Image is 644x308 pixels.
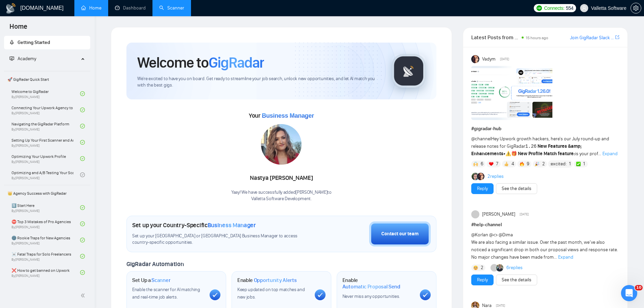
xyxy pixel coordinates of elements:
[550,160,567,168] span: :excited:
[535,162,540,166] img: 🎉
[159,5,184,11] a: searchScanner
[487,173,504,180] a: 2replies
[477,185,488,192] a: Reply
[11,216,80,231] a: ⛔ Top 3 Mistakes of Pro AgenciesBy[PERSON_NAME]
[231,189,332,202] div: Yaay! We have successfully added [PERSON_NAME] to
[80,172,85,177] span: check-circle
[520,162,524,166] img: 🔥
[506,264,523,271] a: 6replies
[9,56,14,61] span: fund-projection-screen
[5,73,90,86] span: 🚀 GigRadar Quick Start
[542,161,545,167] span: 2
[471,221,619,229] h1: # help-channel
[504,162,509,166] img: 👍
[511,151,517,157] span: 🎁
[526,35,548,40] span: 15 hours ago
[80,221,85,226] span: check-circle
[569,161,571,167] span: 1
[615,34,619,41] a: export
[132,233,311,246] span: Set up your [GEOGRAPHIC_DATA] or [GEOGRAPHIC_DATA] Business Manager to access country-specific op...
[500,56,509,62] span: [DATE]
[132,221,256,229] h1: Set up your Country-Specific
[11,200,80,215] a: 1️⃣ Start HereBy[PERSON_NAME]
[132,277,170,284] h1: Set Up a
[254,277,297,284] span: Opportunity Alerts
[472,173,479,180] img: Alex B
[237,287,305,300] span: Keep updated on top matches and new jobs.
[115,5,146,11] a: dashboardDashboard
[471,55,479,63] img: Vadym
[18,40,50,45] span: Getting Started
[4,22,33,36] span: Home
[583,161,585,167] span: 1
[471,136,491,142] span: @channel
[527,161,529,167] span: 9
[536,5,542,11] img: upwork-logo.png
[342,277,414,290] h1: Enable
[473,265,478,270] img: 🥺
[80,292,87,299] span: double-left
[496,161,498,167] span: 7
[635,285,643,290] span: 10
[525,144,537,149] code: 1.26
[126,260,184,268] span: GigRadar Automation
[80,254,85,259] span: check-circle
[208,221,256,229] span: Business Manager
[342,293,400,299] span: Never miss any opportunities.
[137,53,264,72] h1: Welcome to
[482,211,515,218] span: [PERSON_NAME]
[621,285,637,301] iframe: Intercom live chat
[11,135,80,150] a: Setting Up Your First Scanner and Auto-BidderBy[PERSON_NAME]
[342,283,400,290] span: Automatic Proposal Send
[4,36,90,49] li: Getting Started
[80,108,85,112] span: check-circle
[602,151,618,157] span: Expand
[11,249,80,264] a: ☠️ Fatal Traps for Solo FreelancersBy[PERSON_NAME]
[151,277,170,284] span: Scanner
[471,33,520,42] span: Latest Posts from the GigRadar Community
[505,151,511,157] span: ⚠️
[80,91,85,96] span: check-circle
[496,275,537,285] button: See the details
[137,76,381,89] span: We're excited to have you on board. Get ready to streamline your job search, unlock new opportuni...
[471,66,552,120] img: F09AC4U7ATU-image.png
[369,221,431,246] button: Contact our team
[5,3,16,14] img: logo
[11,167,80,182] a: Optimizing and A/B Testing Your Scanner for Better ResultsBy[PERSON_NAME]
[132,287,200,300] span: Enable the scanner for AI matching and real-time job alerts.
[80,156,85,161] span: check-circle
[630,3,641,14] button: setting
[471,136,609,157] span: Hey Upwork growth hackers, here's our July round-up and release notes for GigRadar • is your prof...
[11,119,80,134] a: Navigating the GigRadar PlatformBy[PERSON_NAME]
[558,254,573,260] span: Expand
[11,265,80,280] a: ❌ How to get banned on UpworkBy[PERSON_NAME]
[582,6,587,10] span: user
[471,125,619,133] h1: # gigradar-hub
[502,276,531,284] a: See the details
[18,56,36,62] span: Academy
[471,183,494,194] button: Reply
[576,162,581,166] img: ✅
[544,4,564,12] span: Connects:
[471,232,618,260] span: @Korlan @<> @Dima We are also facing a similar issue. Over the past month, we’ve also noticed a s...
[80,205,85,210] span: check-circle
[11,102,80,117] a: Connecting Your Upwork Agency to GigRadarBy[PERSON_NAME]
[615,34,619,40] span: export
[631,5,641,11] span: setting
[570,34,614,42] a: Join GigRadar Slack Community
[392,54,426,88] img: gigradar-logo.png
[80,238,85,242] span: check-circle
[511,161,514,167] span: 4
[481,161,483,167] span: 6
[502,185,531,192] a: See the details
[81,5,101,11] a: homeHome
[5,187,90,200] span: 👑 Agency Success with GigRadar
[261,124,302,165] img: 1686180585495-117.jpg
[11,233,80,247] a: 🌚 Rookie Traps for New AgenciesBy[PERSON_NAME]
[249,112,314,119] span: Your
[496,264,503,271] img: Viktor Ostashevskyi
[237,277,297,284] h1: Enable
[11,151,80,166] a: Optimizing Your Upwork ProfileBy[PERSON_NAME]
[9,56,36,62] span: Academy
[630,5,641,11] a: setting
